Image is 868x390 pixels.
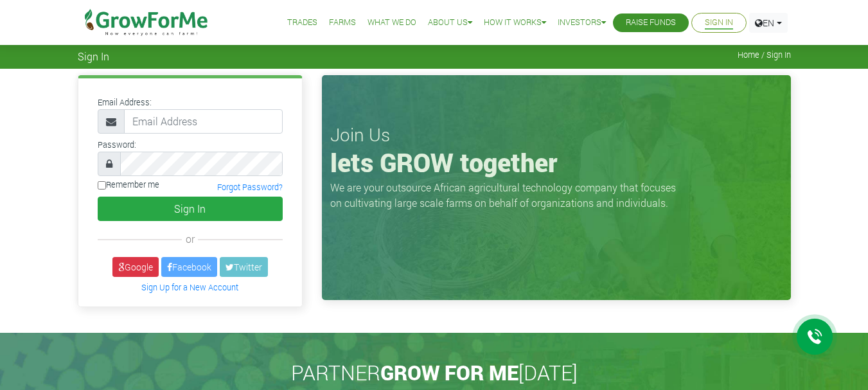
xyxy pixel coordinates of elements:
input: Remember me [98,181,106,190]
a: Forgot Password? [217,182,283,192]
label: Remember me [98,179,159,191]
a: Google [112,257,159,277]
label: Password: [98,139,136,151]
a: Farms [329,16,356,30]
h2: PARTNER [DATE] [83,360,786,385]
a: Trades [287,16,317,30]
p: We are your outsource African agricultural technology company that focuses on cultivating large s... [330,180,684,211]
a: Raise Funds [626,16,676,30]
button: Sign In [98,197,283,221]
span: GROW FOR ME [380,359,518,386]
label: Email Address: [98,96,152,109]
a: Sign In [705,16,733,30]
a: Investors [558,16,606,30]
a: What We Do [368,16,416,30]
input: Email Address [124,109,283,134]
a: Sign Up for a New Account [141,282,238,292]
a: How it Works [484,16,546,30]
h1: lets GROW together [330,147,783,178]
span: Home / Sign In [738,50,791,60]
a: About Us [428,16,472,30]
span: Sign In [78,50,109,62]
a: EN [749,13,788,33]
div: or [98,231,283,247]
h3: Join Us [330,124,783,146]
